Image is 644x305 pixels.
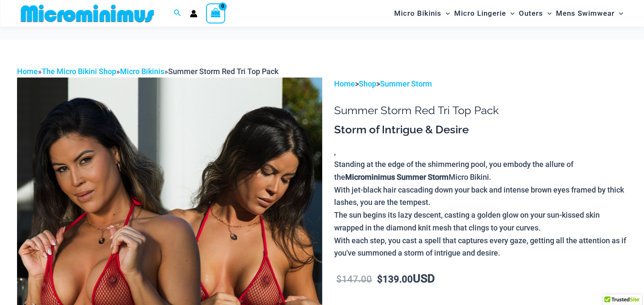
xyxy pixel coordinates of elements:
[17,67,278,76] span: » » »
[441,3,450,24] span: Menu Toggle
[392,3,452,24] a: Micro BikinisMenu ToggleMenu Toggle
[42,67,116,76] a: The Micro Bikini Shop
[554,3,625,24] a: Mens SwimwearMenu ToggleMenu Toggle
[517,3,554,24] a: OutersMenu ToggleMenu Toggle
[174,8,181,19] a: Search icon link
[377,274,383,285] span: $
[334,158,627,259] p: Standing at the edge of the shimmering pool, you embody the allure of the Micro Bikini. With jet-...
[454,3,506,24] span: Micro Lingerie
[359,79,376,88] a: Shop
[615,3,623,24] span: Menu Toggle
[336,274,342,285] span: $
[452,3,517,24] a: Micro LingerieMenu ToggleMenu Toggle
[336,274,372,285] bdi: 147.00
[345,173,449,181] b: Microminimus Summer Storm
[391,1,627,26] nav: Site Navigation
[334,123,627,137] h3: Storm of Intrigue & Desire
[334,79,355,88] a: Home
[206,3,226,23] a: View Shopping Cart, empty
[190,10,197,17] a: Account icon link
[334,273,627,286] p: USD
[334,123,627,259] div: ,
[394,3,441,24] span: Micro Bikinis
[519,3,543,24] span: Outers
[17,67,38,76] a: Home
[377,274,413,285] bdi: 139.00
[556,3,615,24] span: Mens Swimwear
[120,67,164,76] a: Micro Bikinis
[543,3,552,24] span: Menu Toggle
[334,104,627,117] h1: Summer Storm Red Tri Top Pack
[380,79,432,88] a: Summer Storm
[168,67,278,76] span: Summer Storm Red Tri Top Pack
[506,3,515,24] span: Menu Toggle
[17,4,157,23] img: MM SHOP LOGO FLAT
[334,78,627,90] p: > >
